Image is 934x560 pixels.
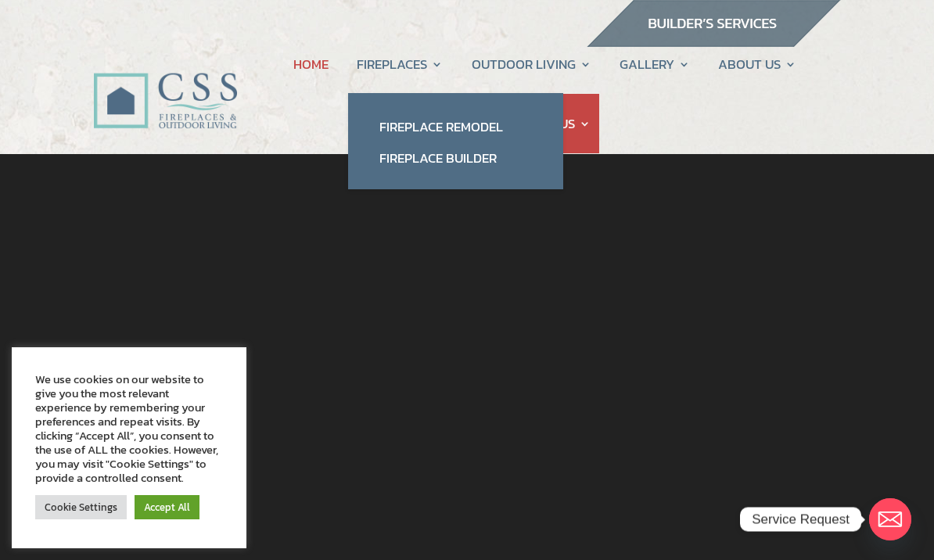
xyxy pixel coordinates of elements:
[293,34,329,94] a: HOME
[364,111,548,142] a: Fireplace Remodel
[93,34,237,136] img: CSS Fireplaces & Outdoor Living (Formerly Construction Solutions & Supply)- Jacksonville Ormond B...
[35,372,223,485] div: We use cookies on our website to give you the most relevant experience by remembering your prefer...
[620,34,690,94] a: GALLERY
[472,34,591,94] a: OUTDOOR LIVING
[357,34,443,94] a: FIREPLACES
[718,34,796,94] a: ABOUT US
[586,32,841,52] a: builder services construction supply
[364,142,548,174] a: Fireplace Builder
[35,495,127,519] a: Cookie Settings
[135,495,199,519] a: Accept All
[869,498,911,540] a: Email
